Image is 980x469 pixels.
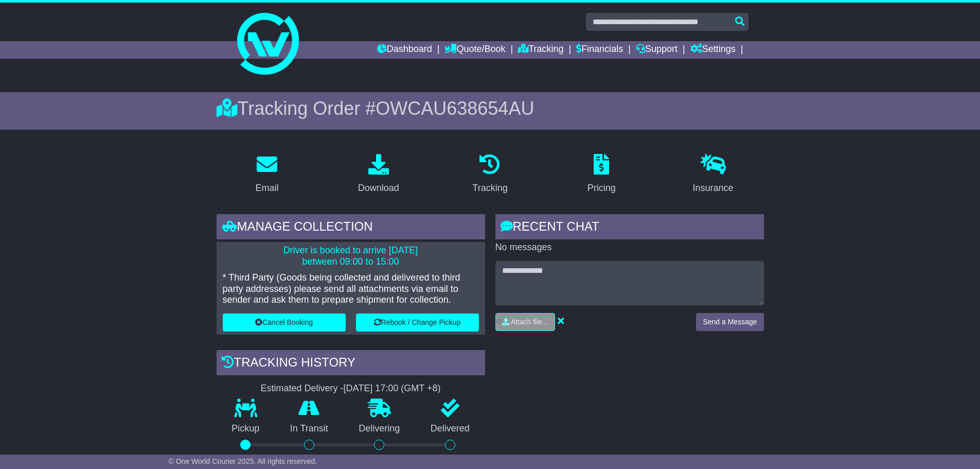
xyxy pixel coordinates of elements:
[444,41,505,59] a: Quote/Book
[518,41,563,59] a: Tracking
[472,181,507,195] div: Tracking
[217,97,764,119] div: Tracking Order #
[576,41,623,59] a: Financials
[415,423,485,435] p: Delivered
[495,242,764,253] p: No messages
[217,214,485,242] div: Manage collection
[223,272,479,306] p: * Third Party (Goods being collected and delivered to third party addresses) please send all atta...
[466,150,514,199] a: Tracking
[581,150,622,199] a: Pricing
[217,350,485,378] div: Tracking history
[690,41,736,59] a: Settings
[377,41,432,59] a: Dashboard
[344,383,441,394] div: [DATE] 17:00 (GMT +8)
[636,41,678,59] a: Support
[275,423,344,435] p: In Transit
[255,181,278,195] div: Email
[696,313,763,331] button: Send a Message
[376,98,534,119] span: OWCAU638654AU
[248,150,285,199] a: Email
[693,181,734,195] div: Insurance
[223,314,346,332] button: Cancel Booking
[223,245,479,267] p: Driver is booked to arrive [DATE] between 09:00 to 15:00
[356,314,479,332] button: Rebook / Change Pickup
[495,214,764,242] div: RECENT CHAT
[217,423,275,435] p: Pickup
[686,150,740,199] a: Insurance
[358,181,399,195] div: Download
[217,383,485,394] div: Estimated Delivery -
[351,150,406,199] a: Download
[587,181,616,195] div: Pricing
[169,457,317,465] span: © One World Courier 2025. All rights reserved.
[344,423,416,435] p: Delivering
